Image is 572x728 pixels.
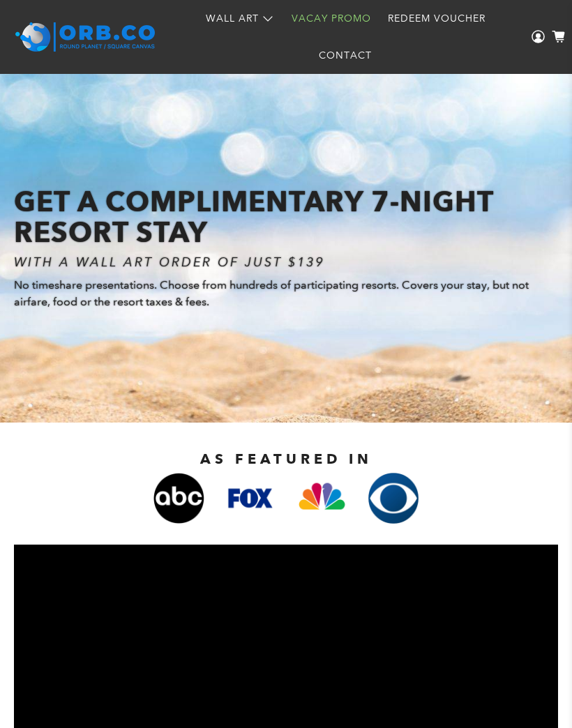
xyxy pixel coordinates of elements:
[21,450,551,467] h2: AS FEATURED IN
[14,186,558,248] h1: GET A COMPLIMENTARY 7-NIGHT RESORT STAY
[14,255,324,270] i: WITH A WALL ART ORDER OF JUST $139
[14,278,529,308] span: No timeshare presentations. Choose from hundreds of participating resorts. Covers your stay, but ...
[310,37,380,74] a: Contact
